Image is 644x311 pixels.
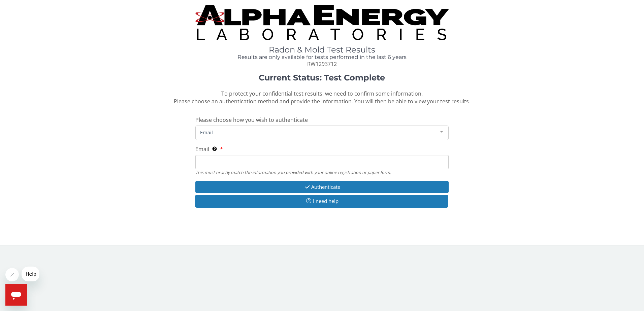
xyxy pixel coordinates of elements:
[22,267,39,281] iframe: Message from company
[195,195,449,207] button: I need help
[195,54,449,60] h4: Results are only available for tests performed in the last 6 years
[174,90,470,105] span: To protect your confidential test results, we need to confirm some information. Please choose an ...
[195,169,449,175] div: This must exactly match the information you provided with your online registration or paper form.
[195,145,209,153] span: Email
[307,60,337,68] span: RW1293712
[5,284,27,306] iframe: Button to launch messaging window
[195,181,449,193] button: Authenticate
[198,129,435,136] span: Email
[259,73,385,82] strong: Current Status: Test Complete
[5,268,19,281] iframe: Close message
[195,5,449,40] img: TightCrop.jpg
[195,45,449,54] h1: Radon & Mold Test Results
[195,116,308,124] span: Please choose how you wish to authenticate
